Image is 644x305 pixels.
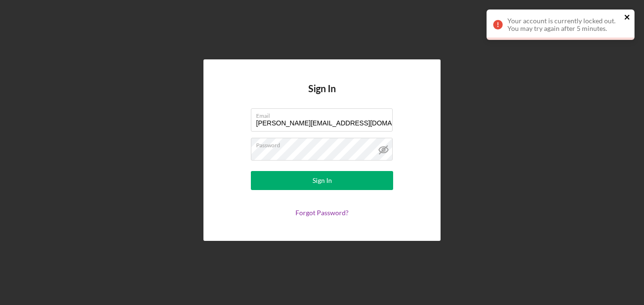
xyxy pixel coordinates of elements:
[295,209,349,217] a: Forgot Password?
[251,171,393,190] button: Sign In
[624,13,631,22] button: close
[308,83,336,108] h4: Sign In
[313,171,332,190] div: Sign In
[256,138,393,149] label: Password
[507,17,621,32] div: Your account is currently locked out. You may try again after 5 minutes.
[256,109,393,119] label: Email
